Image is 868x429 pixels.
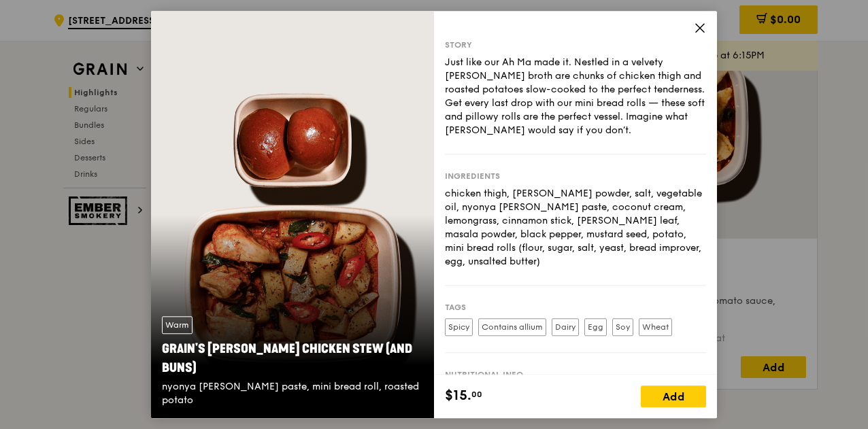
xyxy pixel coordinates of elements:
label: Soy [612,318,633,336]
div: Add [641,385,706,407]
label: Spicy [445,318,473,336]
span: 00 [471,389,482,400]
div: Warm [162,316,193,334]
div: Tags [445,302,706,313]
div: Grain's [PERSON_NAME] Chicken Stew (and buns) [162,339,423,377]
label: Egg [584,318,607,336]
label: Wheat [639,318,672,336]
label: Dairy [552,318,579,336]
div: nyonya [PERSON_NAME] paste, mini bread roll, roasted potato [162,380,423,407]
label: Contains allium [478,318,546,336]
span: $15. [445,385,471,406]
div: Ingredients [445,171,706,182]
div: Story [445,39,706,50]
div: chicken thigh, [PERSON_NAME] powder, salt, vegetable oil, nyonya [PERSON_NAME] paste, coconut cre... [445,187,706,269]
div: Nutritional info [445,369,706,380]
div: Just like our Ah Ma made it. Nestled in a velvety [PERSON_NAME] broth are chunks of chicken thigh... [445,56,706,137]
